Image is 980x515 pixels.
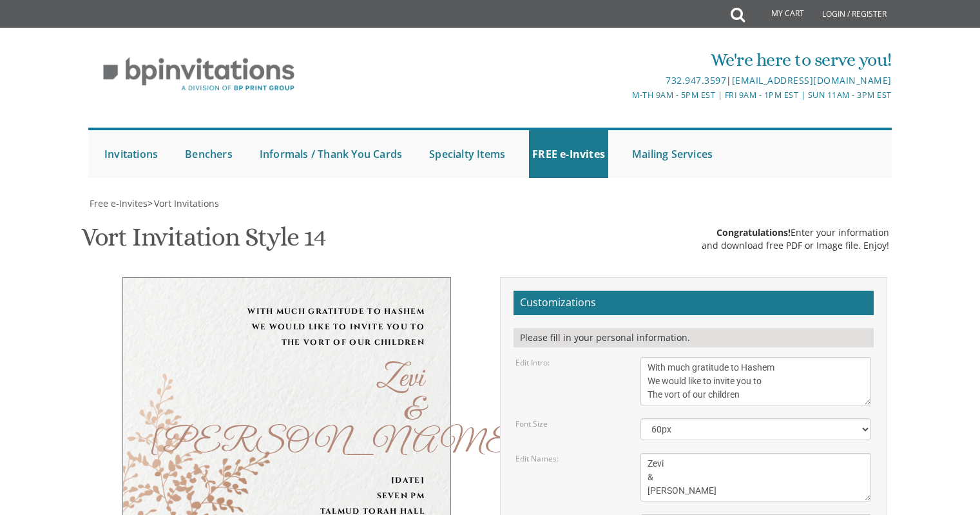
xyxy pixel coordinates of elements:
[515,453,559,464] label: Edit Names:
[515,357,550,368] label: Edit Intro:
[900,434,980,496] iframe: chat widget
[357,73,892,88] div: |
[101,130,161,178] a: Invitations
[357,88,892,102] div: M-Th 9am - 5pm EST | Fri 9am - 1pm EST | Sun 11am - 3pm EST
[514,328,874,347] div: Please fill in your personal information.
[716,226,791,238] span: Congratulations!
[515,418,548,429] label: Font Size
[702,239,889,252] div: and download free PDF or Image file. Enjoy!
[702,226,889,239] div: Enter your information
[90,197,148,209] span: Free e-Invites
[426,130,508,178] a: Specialty Items
[256,130,405,178] a: Informals / Thank You Cards
[529,130,608,178] a: FREE e-Invites
[88,48,309,101] img: BP Invitation Loft
[182,130,236,178] a: Benchers
[154,197,219,209] span: Vort Invitations
[640,453,871,501] textarea: [PERSON_NAME] & [PERSON_NAME]
[149,363,425,460] div: Zevi & [PERSON_NAME]
[514,291,874,315] h2: Customizations
[357,47,892,73] div: We're here to serve you!
[153,197,219,209] a: Vort Invitations
[732,74,892,86] a: [EMAIL_ADDRESS][DOMAIN_NAME]
[149,304,425,350] div: With much gratitude to Hashem We would like to invite you to The vort of our children
[81,223,326,261] h1: Vort Invitation Style 14
[666,74,726,86] a: 732.947.3597
[744,1,813,27] a: My Cart
[629,130,716,178] a: Mailing Services
[148,197,219,209] span: >
[640,357,871,405] textarea: With much gratitude to Hashem We would like to invite you to The vort of our children
[88,197,148,209] a: Free e-Invites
